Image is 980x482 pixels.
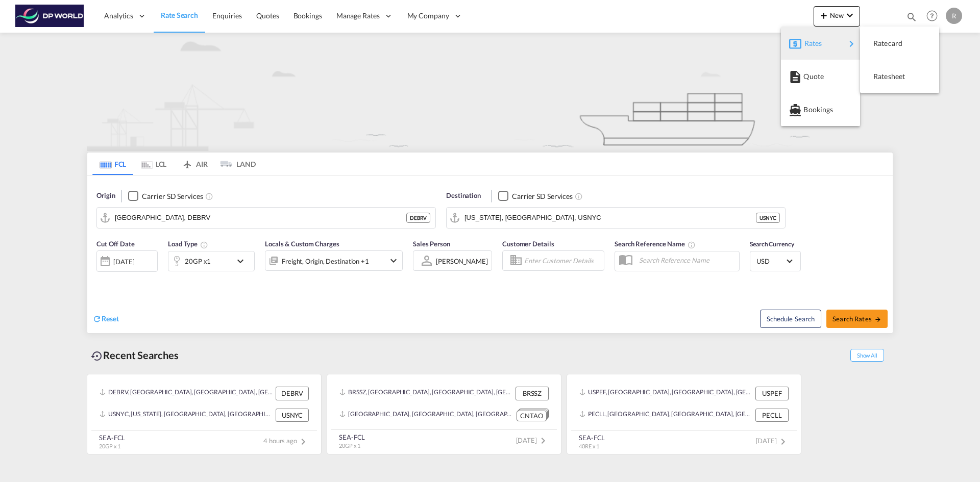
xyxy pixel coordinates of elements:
[803,66,815,87] span: Quote
[781,60,860,93] button: Quote
[845,38,857,50] md-icon: icon-chevron-right
[789,64,852,89] div: Quote
[789,97,852,122] div: Bookings
[803,99,815,120] span: Bookings
[804,33,817,54] span: Rates
[781,93,860,126] button: Bookings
